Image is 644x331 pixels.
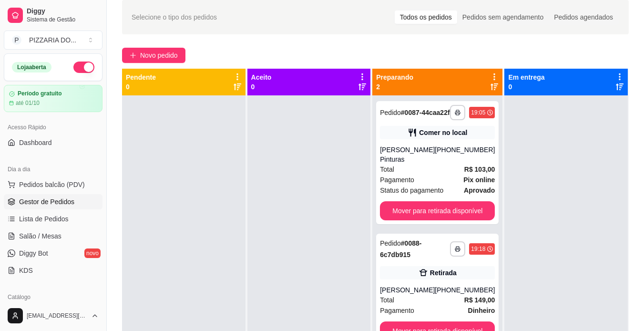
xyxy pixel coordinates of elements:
[380,185,443,196] span: Status do pagamento
[19,214,69,224] span: Lista de Pedidos
[471,109,485,116] div: 19:05
[140,50,178,61] span: Novo pedido
[464,165,495,173] strong: R$ 103,00
[435,145,495,164] div: [PHONE_NUMBER]
[380,305,414,316] span: Pagamento
[435,285,495,295] div: [PHONE_NUMBER]
[73,62,94,73] button: Alterar Status
[27,312,87,320] span: [EMAIL_ADDRESS][DOMAIN_NAME]
[4,211,102,227] a: Lista de Pedidos
[380,239,401,247] span: Pedido
[4,228,102,244] a: Salão / Mesas
[19,248,48,258] span: Diggy Bot
[19,197,74,207] span: Gestor de Pedidos
[4,4,102,27] a: DiggySistema de Gestão
[18,90,62,97] article: Período gratuito
[468,307,495,314] strong: Dinheiro
[19,180,85,189] span: Pedidos balcão (PDV)
[4,194,102,209] a: Gestor de Pedidos
[380,109,401,116] span: Pedido
[395,10,457,24] div: Todos os pedidos
[4,135,102,150] a: Dashboard
[380,145,435,164] div: [PERSON_NAME] Pinturas
[380,239,421,259] strong: # 0088-6c7db915
[19,138,52,147] span: Dashboard
[380,295,394,305] span: Total
[376,72,413,82] p: Preparando
[4,162,102,177] div: Dia a dia
[251,82,272,92] p: 0
[4,177,102,192] button: Pedidos balcão (PDV)
[4,31,102,50] button: Select a team
[132,12,217,22] span: Selecione o tipo dos pedidos
[126,82,156,92] p: 0
[463,176,495,184] strong: Pix online
[27,16,99,23] span: Sistema de Gestão
[508,82,544,92] p: 0
[4,246,102,261] a: Diggy Botnovo
[419,128,467,137] div: Comer no local
[4,85,102,112] a: Período gratuitoaté 01/10
[380,175,414,185] span: Pagamento
[401,109,450,116] strong: # 0087-44caa22f
[4,304,102,327] button: [EMAIL_ADDRESS][DOMAIN_NAME]
[508,72,544,82] p: Em entrega
[12,35,21,45] span: P
[4,263,102,278] a: KDS
[380,285,435,295] div: [PERSON_NAME]
[19,266,33,275] span: KDS
[19,231,61,241] span: Salão / Mesas
[4,290,102,305] div: Catálogo
[464,296,495,304] strong: R$ 149,00
[464,186,495,194] strong: aprovado
[251,72,272,82] p: Aceito
[471,245,485,253] div: 19:18
[29,35,76,45] div: PIZZARIA DO ...
[380,201,495,220] button: Mover para retirada disponível
[380,164,394,175] span: Total
[12,62,51,72] div: Loja aberta
[457,10,549,24] div: Pedidos sem agendamento
[430,268,457,278] div: Retirada
[27,7,99,16] span: Diggy
[130,52,136,59] span: plus
[376,82,413,92] p: 2
[122,48,185,63] button: Novo pedido
[16,99,40,107] article: até 01/10
[126,72,156,82] p: Pendente
[4,120,102,135] div: Acesso Rápido
[549,10,618,24] div: Pedidos agendados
